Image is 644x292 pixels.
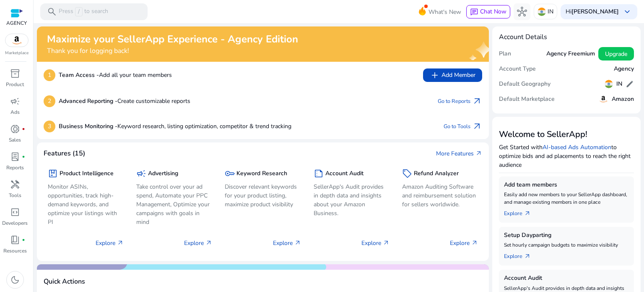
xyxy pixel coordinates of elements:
h5: Account Type [499,66,536,73]
p: IN [548,4,553,19]
span: add [430,70,440,80]
span: arrow_outward [471,239,478,246]
a: More Featuresarrow_outward [436,149,482,158]
span: chat [470,8,478,16]
span: inventory_2 [10,68,20,79]
h5: Add team members [504,182,629,189]
span: Add Member [430,70,475,80]
button: chatChat Now [466,5,510,18]
span: arrow_outward [524,253,531,260]
p: Tools [9,192,21,199]
p: Set hourly campaign budgets to maximize visibility [504,241,629,249]
span: arrow_outward [524,210,531,217]
span: dark_mode [10,275,20,285]
h5: Advertising [148,170,178,177]
h5: Keyword Research [236,170,287,177]
p: Get Started with to optimize bids and ad placements to reach the right audience [499,143,634,169]
p: SellerApp's Audit provides in depth data and insights about your Amazon Business. [314,182,390,218]
span: lab_profile [10,152,20,162]
a: Go to Toolsarrow_outward [444,121,482,132]
p: Monitor ASINs, opportunities, track high-demand keywords, and optimize your listings with PI [48,182,124,226]
span: campaign [10,96,20,106]
h4: Features (15) [44,150,85,158]
h4: Thank you for logging back! [47,47,298,55]
h3: Welcome to SellerApp! [499,129,634,139]
b: Team Access - [59,71,99,79]
span: arrow_outward [472,96,482,106]
img: amazon.svg [5,34,28,47]
h4: Account Details [499,33,547,41]
a: Explorearrow_outward [504,206,538,218]
p: Discover relevant keywords for your product listing, maximize product visibility [225,182,301,209]
span: arrow_outward [383,239,390,246]
h5: IN [616,81,622,88]
h5: Default Geography [499,81,551,88]
p: Sales [9,136,21,144]
p: Keyword research, listing optimization, competitor & trend tracking [59,122,291,131]
p: Product [6,81,24,88]
p: Create customizable reports [59,97,190,105]
h5: Product Intelligence [60,170,114,177]
p: Explore [96,239,124,247]
p: Take control over your ad spend, Automate your PPC Management, Optimize your campaigns with goals... [136,182,212,226]
h2: Maximize your SellerApp Experience - Agency Edition [47,33,298,45]
span: campaign [136,168,146,179]
span: key [225,168,235,179]
span: code_blocks [10,207,20,217]
span: fiber_manual_record [22,238,25,242]
p: Ads [10,108,20,116]
img: in.svg [538,8,546,16]
span: Upgrade [605,50,627,58]
a: Go to Reportsarrow_outward [438,95,482,107]
span: sell [402,168,412,179]
span: What's New [428,5,461,19]
span: handyman [10,179,20,189]
span: arrow_outward [472,121,482,132]
h5: Refund Analyzer [414,170,459,177]
span: summarize [314,168,324,179]
a: Explorearrow_outward [504,249,538,260]
span: package [48,168,58,179]
h5: Agency [614,66,634,73]
p: 2 [44,95,55,107]
b: Advanced Reporting - [59,97,117,105]
img: amazon.svg [598,94,608,104]
button: hub [514,3,530,20]
span: arrow_outward [117,239,124,246]
span: donut_small [10,124,20,134]
span: / [75,7,83,16]
span: arrow_outward [205,239,212,246]
p: 3 [44,121,55,132]
p: Resources [3,247,27,255]
h5: Default Marketplace [499,96,555,103]
p: 1 [44,69,55,81]
img: in.svg [605,80,613,88]
p: Add all your team members [59,71,172,79]
span: keyboard_arrow_down [622,7,632,17]
span: book_4 [10,235,20,245]
p: Hi [566,9,619,15]
p: Explore [184,239,212,247]
span: arrow_outward [475,150,482,157]
p: Amazon Auditing Software and reimbursement solution for sellers worldwide. [402,182,478,209]
span: hub [517,7,527,17]
button: Upgrade [598,47,634,61]
h5: Account Audit [325,170,364,177]
span: Chat Now [480,8,506,16]
h5: Account Audit [504,275,629,282]
p: Explore [273,239,301,247]
b: Business Monitoring - [59,122,117,130]
h5: Plan [499,50,511,58]
p: Explore [361,239,390,247]
span: search [47,7,57,17]
h5: Agency Freemium [546,50,595,58]
p: AGENCY [6,19,27,27]
p: Developers [2,219,28,227]
span: fiber_manual_record [22,127,25,131]
h5: Amazon [612,96,634,103]
h5: Setup Dayparting [504,232,629,239]
span: fiber_manual_record [22,155,25,158]
p: Press to search [59,7,108,16]
p: Explore [450,239,478,247]
p: Reports [6,164,24,171]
